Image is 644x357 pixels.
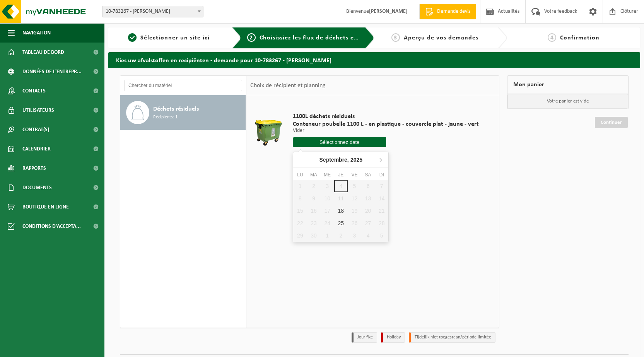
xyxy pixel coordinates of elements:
[22,217,81,236] span: Conditions d'accepta...
[361,171,375,179] div: Sa
[369,9,408,14] strong: [PERSON_NAME]
[124,80,242,91] input: Chercher du matériel
[22,197,69,217] span: Boutique en ligne
[246,76,330,95] div: Choix de récipient et planning
[321,171,334,179] div: Me
[404,35,478,41] span: Aperçu de vos demandes
[260,35,388,41] span: Choisissiez les flux de déchets et récipients
[102,6,203,17] span: 10-783267 - LUCHET ADRIEN - SERAING
[409,332,495,343] li: Tijdelijk niet toegestaan/période limitée
[391,33,400,42] span: 3
[316,154,366,166] div: Septembre,
[548,33,556,42] span: 4
[247,33,256,42] span: 2
[22,101,54,120] span: Utilisateurs
[22,62,82,81] span: Données de l'entrepr...
[560,35,600,41] span: Confirmation
[507,75,629,94] div: Mon panier
[22,23,51,43] span: Navigation
[293,113,479,120] span: 1100L déchets résiduels
[153,114,178,121] span: Récipients: 1
[128,33,137,42] span: 1
[334,217,348,229] div: 25
[22,159,46,178] span: Rapports
[120,95,246,130] button: Déchets résiduels Récipients: 1
[334,229,348,242] div: 2
[595,117,628,128] a: Continuer
[334,171,348,179] div: Je
[348,171,361,179] div: Ve
[22,178,52,197] span: Documents
[293,128,479,133] p: Vider
[22,120,49,139] span: Contrat(s)
[140,35,210,41] span: Sélectionner un site ici
[507,94,628,109] p: Votre panier est vide
[153,104,199,114] span: Déchets résiduels
[381,332,405,343] li: Holiday
[22,43,64,62] span: Tableau de bord
[350,157,362,162] i: 2025
[22,81,46,101] span: Contacts
[375,171,388,179] div: Di
[112,33,226,43] a: 1Sélectionner un site ici
[293,171,307,179] div: Lu
[334,205,348,217] div: 18
[352,332,377,343] li: Jour fixe
[108,52,640,67] h2: Kies uw afvalstoffen en recipiënten - demande pour 10-783267 - [PERSON_NAME]
[435,8,472,15] span: Demande devis
[22,139,51,159] span: Calendrier
[419,4,476,19] a: Demande devis
[293,120,479,128] span: Conteneur poubelle 1100 L - en plastique - couvercle plat - jaune - vert
[293,137,386,147] input: Sélectionnez date
[307,171,320,179] div: Ma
